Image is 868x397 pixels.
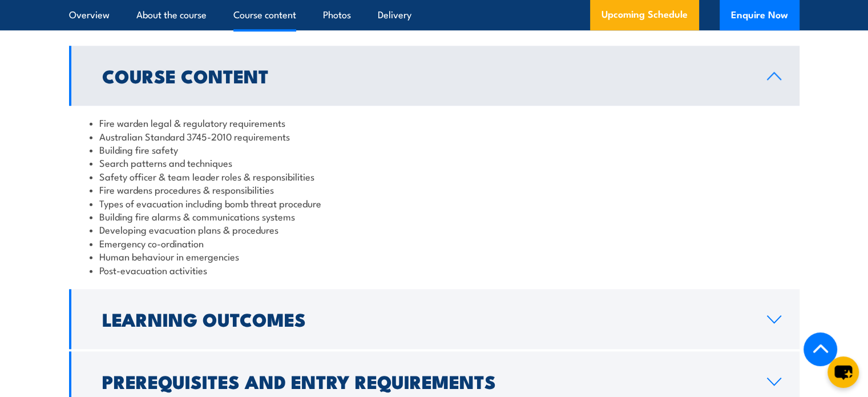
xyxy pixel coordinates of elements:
button: chat-button [827,356,859,388]
li: Fire warden legal & regulatory requirements [90,116,779,129]
li: Australian Standard 3745-2010 requirements [90,130,779,143]
li: Safety officer & team leader roles & responsibilities [90,170,779,183]
li: Developing evacuation plans & procedures [90,223,779,236]
h2: Learning Outcomes [102,311,749,327]
a: Learning Outcomes [69,289,800,349]
h2: Course Content [102,67,749,83]
li: Search patterns and techniques [90,156,779,169]
a: Course Content [69,46,800,106]
h2: Prerequisites and Entry Requirements [102,373,749,389]
li: Fire wardens procedures & responsibilities [90,183,779,196]
li: Emergency co-ordination [90,236,779,250]
li: Post-evacuation activities [90,263,779,276]
li: Building fire safety [90,143,779,156]
li: Human behaviour in emergencies [90,250,779,263]
li: Types of evacuation including bomb threat procedure [90,197,779,210]
li: Building fire alarms & communications systems [90,210,779,223]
